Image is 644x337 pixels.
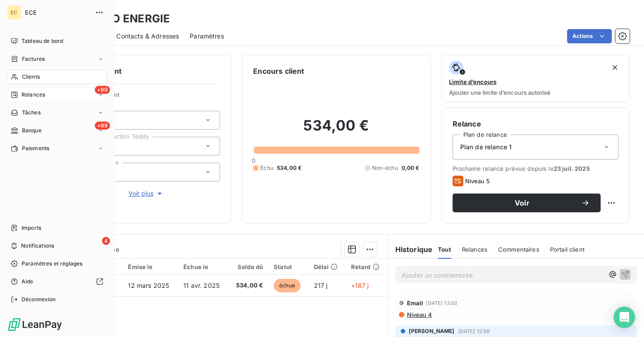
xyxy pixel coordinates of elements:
[22,144,49,152] span: Paiements
[7,5,21,20] div: EC
[614,307,635,328] div: Open Intercom Messenger
[252,157,255,164] span: 0
[274,263,303,270] div: Statut
[253,117,419,143] h2: 534,00 €
[21,278,34,286] span: Aide
[21,242,54,250] span: Notifications
[372,164,398,172] span: Non-échu
[22,73,40,81] span: Clients
[550,246,585,253] span: Portail client
[453,194,601,212] button: Voir
[72,189,220,198] button: Voir plus
[554,165,590,172] span: 23 juil. 2025
[128,189,164,198] span: Voir plus
[274,279,301,292] span: échue
[102,237,110,245] span: 4
[351,282,369,289] span: +187 j
[277,164,301,172] span: 534,00 €
[406,311,432,318] span: Niveau 4
[233,281,263,290] span: 534,00 €
[128,282,169,289] span: 12 mars 2025
[388,244,433,255] h6: Historique
[438,246,451,253] span: Tout
[402,164,419,172] span: 0,00 €
[260,164,273,172] span: Échu
[462,246,487,253] span: Relances
[21,37,63,45] span: Tableau de bord
[22,55,45,63] span: Factures
[22,109,41,117] span: Tâches
[21,224,41,232] span: Imports
[54,66,220,76] h6: Informations client
[128,263,173,270] div: Émise le
[449,78,496,85] span: Limite d’encours
[453,165,619,172] span: Prochaine relance prévue depuis le
[453,118,619,129] h6: Relance
[7,317,63,332] img: Logo LeanPay
[116,32,179,41] span: Contacts & Adresses
[407,299,424,307] span: Email
[21,295,56,303] span: Déconnexion
[409,327,455,335] span: [PERSON_NAME]
[72,91,220,104] span: Propriétés Client
[190,32,224,41] span: Paramètres
[233,263,263,270] div: Solde dû
[441,55,630,102] button: Limite d’encoursAjouter une limite d’encours autorisé
[463,199,581,206] span: Voir
[498,246,539,253] span: Commentaires
[21,91,45,99] span: Relances
[460,143,512,152] span: Plan de relance 1
[567,29,612,43] button: Actions
[314,263,340,270] div: Délai
[351,263,382,270] div: Retard
[426,300,458,306] span: [DATE] 13:02
[22,126,42,135] span: Banque
[183,263,223,270] div: Échue le
[79,11,170,27] h3: AB ECO ENERGIE
[449,89,551,96] span: Ajouter une limite d’encours autorisé
[458,329,490,334] span: [DATE] 12:56
[95,122,110,130] span: +99
[21,260,82,268] span: Paramètres et réglages
[465,177,490,185] span: Niveau 5
[253,66,304,76] h6: Encours client
[25,9,89,16] span: ECE
[7,274,107,289] a: Aide
[314,282,328,289] span: 217 j
[183,282,220,289] span: 11 avr. 2025
[95,86,110,94] span: +99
